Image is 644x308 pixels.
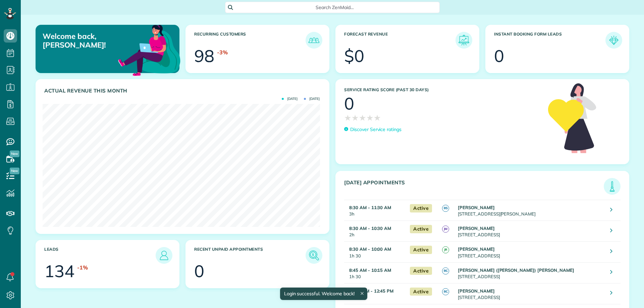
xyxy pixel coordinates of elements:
div: 134 [44,263,74,280]
strong: 10:45 AM - 12:45 PM [349,288,393,294]
span: JR [442,246,449,253]
span: Active [410,246,432,254]
span: [DATE] [304,97,320,101]
td: [STREET_ADDRESS] [456,262,605,283]
td: 1h 30 [344,242,407,262]
td: [STREET_ADDRESS] [456,221,605,242]
h3: Leads [44,247,156,264]
p: Welcome back, [PERSON_NAME]! [43,32,133,50]
span: Active [410,225,432,233]
div: -1% [77,264,88,271]
div: 0 [494,48,504,64]
strong: [PERSON_NAME] [458,226,495,231]
td: [STREET_ADDRESS][PERSON_NAME] [456,200,605,221]
h3: [DATE] Appointments [344,180,604,195]
strong: 8:30 AM - 10:30 AM [349,226,391,231]
p: Discover Service ratings [350,126,401,133]
img: icon_todays_appointments-901f7ab196bb0bea1936b74009e4eb5ffbc2d2711fa7634e0d609ed5ef32b18b.png [605,180,619,193]
span: BS [442,205,449,212]
span: BC [442,288,449,295]
h3: Forecast Revenue [344,32,455,49]
span: New [10,168,19,174]
span: ★ [344,112,352,124]
span: ★ [366,112,374,124]
strong: 8:45 AM - 10:15 AM [349,267,391,273]
span: ★ [374,112,381,124]
span: Active [410,204,432,212]
td: 1h 30 [344,262,407,283]
span: Active [410,267,432,275]
a: Discover Service ratings [344,126,401,133]
strong: [PERSON_NAME] ([PERSON_NAME]) [PERSON_NAME] [458,267,574,273]
td: 3h [344,200,407,221]
strong: [PERSON_NAME] [458,288,495,294]
h3: Actual Revenue this month [44,88,322,94]
img: icon_recurring_customers-cf858462ba22bcd05b5a5880d41d6543d210077de5bb9ebc9590e49fd87d84ed.png [307,34,321,47]
span: [DATE] [282,97,298,101]
div: $0 [344,48,364,64]
h3: Service Rating score (past 30 days) [344,87,541,92]
td: [STREET_ADDRESS] [456,283,605,304]
div: 0 [194,263,204,280]
td: [STREET_ADDRESS] [456,242,605,262]
img: dashboard_welcome-42a62b7d889689a78055ac9021e634bf52bae3f8056760290aed330b23ab8690.png [117,17,182,82]
strong: 8:30 AM - 10:00 AM [349,246,391,252]
div: Login successful. Welcome back! [280,288,367,300]
h3: Recent unpaid appointments [194,247,306,264]
h3: Instant Booking Form Leads [494,32,605,49]
img: icon_forecast_revenue-8c13a41c7ed35a8dcfafea3cbb826a0462acb37728057bba2d056411b612bbbe.png [457,34,471,47]
h3: Recurring Customers [194,32,306,49]
span: New [10,150,19,157]
td: 2h [344,283,407,304]
img: icon_leads-1bed01f49abd5b7fead27621c3d59655bb73ed531f8eeb49469d10e621d6b896.png [157,249,171,262]
span: Active [410,288,432,296]
img: icon_form_leads-04211a6a04a5b2264e4ee56bc0799ec3eb69b7e499cbb523a139df1d13a81ae0.png [607,34,621,47]
div: 0 [344,95,354,112]
strong: 8:30 AM - 11:30 AM [349,205,391,210]
strong: [PERSON_NAME] [458,246,495,252]
strong: [PERSON_NAME] [458,205,495,210]
span: JM [442,226,449,233]
td: 2h [344,221,407,242]
span: BC [442,267,449,274]
img: icon_unpaid_appointments-47b8ce3997adf2238b356f14209ab4cced10bd1f174958f3ca8f1d0dd7fffeee.png [307,249,321,262]
div: 98 [194,48,214,64]
span: ★ [359,112,366,124]
div: -3% [217,49,228,56]
span: ★ [352,112,359,124]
